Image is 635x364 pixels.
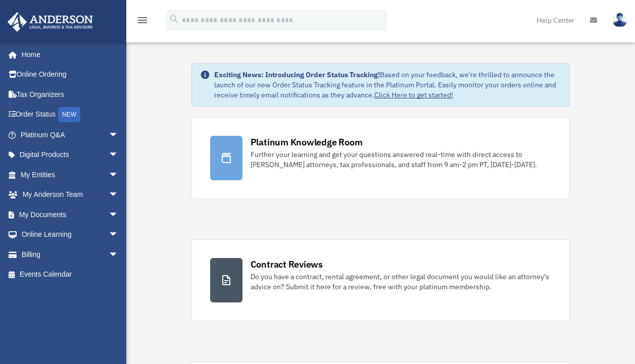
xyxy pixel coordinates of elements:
span: arrow_drop_down [109,185,129,205]
i: menu [136,14,149,26]
a: My Documentsarrow_drop_down [7,204,134,225]
a: Digital Productsarrow_drop_down [7,145,134,165]
span: arrow_drop_down [109,145,129,166]
span: arrow_drop_down [109,204,129,225]
a: Click Here to get started! [374,90,453,99]
span: arrow_drop_down [109,125,129,145]
div: Further your learning and get your questions answered real-time with direct access to [PERSON_NAM... [251,149,552,170]
a: menu [136,18,149,26]
div: Do you have a contract, rental agreement, or other legal document you would like an attorney's ad... [251,272,552,292]
a: Platinum Knowledge Room Further your learning and get your questions answered real-time with dire... [191,117,570,199]
a: My Entitiesarrow_drop_down [7,165,134,185]
a: My Anderson Teamarrow_drop_down [7,185,134,205]
div: Contract Reviews [251,258,323,271]
strong: Exciting News: Introducing Order Status Tracking! [214,70,380,79]
img: User Pic [612,13,627,27]
span: arrow_drop_down [109,225,129,245]
a: Platinum Q&Aarrow_drop_down [7,125,134,145]
a: Events Calendar [7,265,134,285]
div: Platinum Knowledge Room [251,136,363,148]
div: Based on your feedback, we're thrilled to announce the launch of our new Order Status Tracking fe... [214,70,562,100]
div: NEW [58,107,80,122]
span: arrow_drop_down [109,165,129,185]
i: search [169,14,180,25]
a: Order StatusNEW [7,105,134,125]
a: Home [7,44,129,65]
a: Online Ordering [7,65,134,85]
a: Online Learningarrow_drop_down [7,225,134,245]
a: Contract Reviews Do you have a contract, rental agreement, or other legal document you would like... [191,239,570,321]
a: Tax Organizers [7,84,134,105]
span: arrow_drop_down [109,244,129,265]
a: Billingarrow_drop_down [7,244,134,265]
img: Anderson Advisors Platinum Portal [5,12,96,32]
